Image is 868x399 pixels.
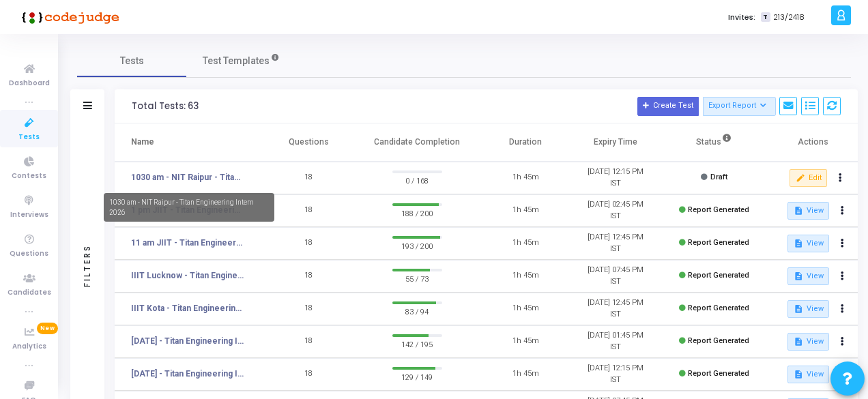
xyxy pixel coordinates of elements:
[392,271,442,285] span: 55 / 73
[761,12,770,23] span: T
[480,227,570,260] td: 1h 45m
[10,209,48,221] span: Interviews
[793,271,802,281] mat-icon: description
[131,368,244,380] a: [DATE] - Titan Engineering Intern 2026
[790,169,827,187] button: Edit
[570,293,661,325] td: [DATE] 12:45 PM IST
[264,162,354,194] td: 18
[10,248,48,260] span: Questions
[392,206,442,220] span: 188 / 200
[480,123,570,162] th: Duration
[264,358,354,391] td: 18
[793,304,802,314] mat-icon: description
[264,293,354,325] td: 18
[353,123,480,162] th: Candidate Completion
[131,269,244,282] a: IIIT Lucknow - Titan Engineering Intern 2026
[18,132,40,143] span: Tests
[570,123,661,162] th: Expiry Time
[480,325,570,358] td: 1h 45m
[773,12,805,23] span: 213/2418
[480,260,570,293] td: 1h 45m
[688,304,749,312] span: Report Generated
[203,54,270,68] span: Test Templates
[81,190,93,340] div: Filters
[787,235,829,252] button: View
[9,78,50,89] span: Dashboard
[120,54,144,68] span: Tests
[570,358,661,391] td: [DATE] 12:15 PM IST
[688,271,749,280] span: Report Generated
[787,202,829,220] button: View
[104,193,274,222] div: 1030 am - NIT Raipur - Titan Engineering Intern 2026
[703,97,776,116] button: Export Report
[392,304,442,318] span: 83 / 94
[637,97,699,116] button: Create Test
[392,370,442,383] span: 129 / 149
[264,325,354,358] td: 18
[768,123,858,162] th: Actions
[570,260,661,293] td: [DATE] 07:45 PM IST
[12,341,46,353] span: Analytics
[37,323,58,334] span: New
[131,171,244,183] a: 1030 am - NIT Raipur - Titan Engineering Intern 2026
[793,337,802,346] mat-icon: description
[131,302,244,314] a: IIIT Kota - Titan Engineering Intern 2026
[392,173,442,187] span: 0 / 168
[570,194,661,227] td: [DATE] 02:45 PM IST
[660,123,768,162] th: Status
[264,260,354,293] td: 18
[793,239,802,248] mat-icon: description
[728,12,755,23] label: Invites:
[392,337,442,351] span: 142 / 195
[264,227,354,260] td: 18
[787,333,829,351] button: View
[264,123,354,162] th: Questions
[688,369,749,378] span: Report Generated
[793,370,802,379] mat-icon: description
[570,325,661,358] td: [DATE] 01:45 PM IST
[787,300,829,318] button: View
[392,239,442,252] span: 193 / 200
[570,162,661,194] td: [DATE] 12:15 PM IST
[264,194,354,227] td: 18
[688,205,749,214] span: Report Generated
[710,173,727,181] span: Draft
[131,335,244,347] a: [DATE] - Titan Engineering Intern 2026
[132,101,199,112] div: Total Tests: 63
[480,358,570,391] td: 1h 45m
[480,162,570,194] td: 1h 45m
[480,194,570,227] td: 1h 45m
[17,3,119,31] img: logo
[131,237,244,249] a: 11 am JIIT - Titan Engineering Intern 2026
[12,171,46,182] span: Contests
[570,227,661,260] td: [DATE] 12:45 PM IST
[115,123,264,162] th: Name
[8,287,51,299] span: Candidates
[787,366,829,383] button: View
[480,293,570,325] td: 1h 45m
[688,336,749,345] span: Report Generated
[787,267,829,285] button: View
[688,238,749,247] span: Report Generated
[793,206,802,216] mat-icon: description
[795,173,805,183] mat-icon: edit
